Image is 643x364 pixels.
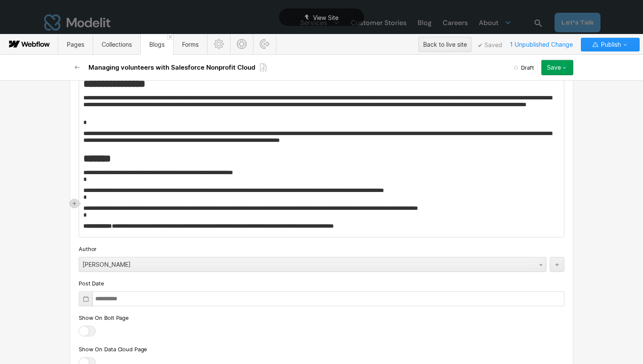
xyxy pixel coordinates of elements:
span: Forms [182,41,199,48]
span: Show On Data Cloud Page [79,345,147,353]
span: Author [79,245,97,253]
span: Show On Bolt Page [79,314,129,322]
button: Back to live site [418,37,472,52]
span: Blogs [149,41,165,48]
div: [PERSON_NAME] [79,258,529,271]
h2: Managing volunteers with Salesforce Nonprofit Cloud [88,63,255,72]
span: Saved [478,43,502,48]
span: Draft [521,64,534,71]
span: Post Date [79,279,104,287]
span: View Site [313,14,339,21]
div: Save [547,64,561,71]
span: Pages [67,41,84,48]
span: 1 Unpublished Change [506,38,577,51]
div: Back to live site [423,38,467,51]
span: Collections [102,41,132,48]
span: Publish [599,38,621,51]
button: Save [541,60,573,75]
a: Close 'Blogs' tab [167,34,173,40]
button: Publish [581,38,640,51]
